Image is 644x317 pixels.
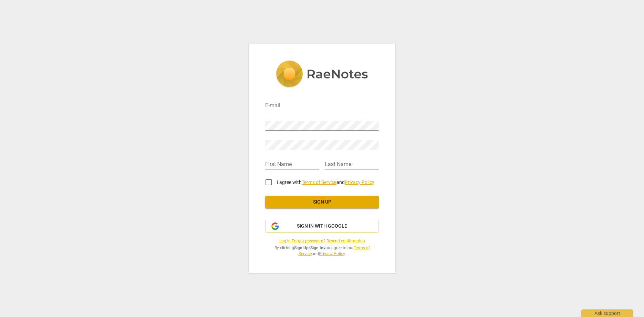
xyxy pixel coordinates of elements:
[326,239,365,243] a: Resend confirmation
[294,245,309,250] b: Sign Up
[297,223,347,230] span: Sign in with Google
[265,220,379,233] button: Sign in with Google
[265,238,379,244] span: | |
[581,309,633,317] div: Ask support
[319,251,345,256] a: Privacy Policy
[310,245,323,250] b: Sign In
[299,245,370,256] a: Terms of Service
[276,61,368,89] img: 5ac2273c67554f335776073100b6d88f.svg
[271,199,373,206] span: Sign up
[345,179,374,185] a: Privacy Policy
[292,239,325,243] a: Forgot password?
[265,196,379,208] button: Sign up
[265,245,379,256] span: By clicking / you agree to our and .
[279,239,291,243] a: Log in
[302,179,336,185] a: Terms of Service
[277,179,374,185] span: I agree with and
